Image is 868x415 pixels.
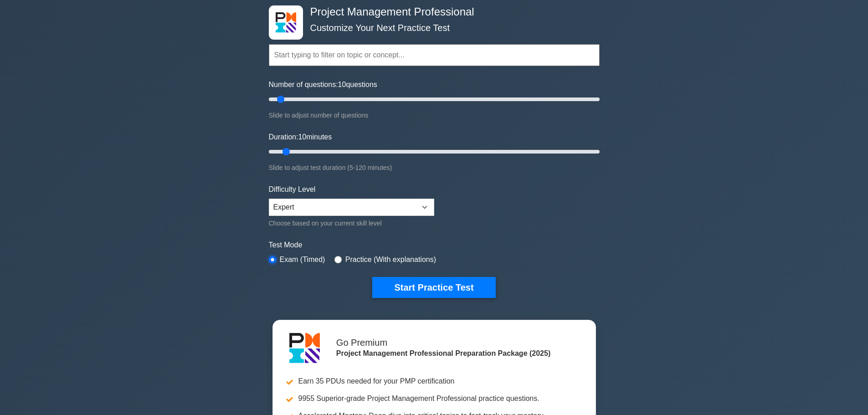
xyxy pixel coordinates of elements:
[269,132,332,143] label: Duration: minutes
[269,240,600,251] label: Test Mode
[372,277,495,298] button: Start Practice Test
[338,81,346,88] span: 10
[307,5,555,19] h4: Project Management Professional
[269,44,600,66] input: Start typing to filter on topic or concept...
[269,79,377,90] label: Number of questions: questions
[280,254,325,265] label: Exam (Timed)
[269,162,600,173] div: Slide to adjust test duration (5-120 minutes)
[298,133,306,141] span: 10
[269,184,316,195] label: Difficulty Level
[345,254,436,265] label: Practice (With explanations)
[269,218,434,229] div: Choose based on your current skill level
[269,110,600,121] div: Slide to adjust number of questions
